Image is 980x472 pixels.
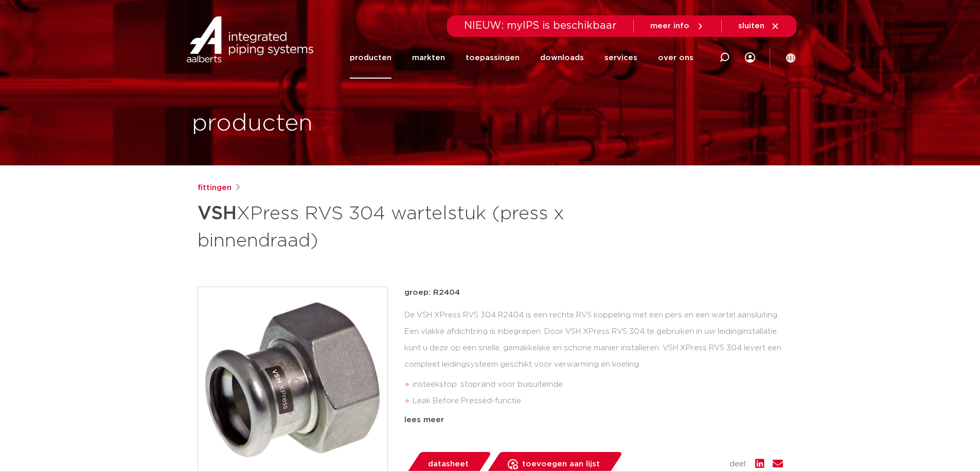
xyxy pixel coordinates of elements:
[198,198,584,254] h1: XPress RVS 304 wartelstuk (press x binnendraad)
[466,37,520,79] a: toepassingen
[404,414,783,426] div: lees meer
[464,21,617,31] span: NIEUW: myIPS is beschikbaar
[198,204,237,223] strong: VSH
[604,37,637,79] a: services
[404,287,783,299] p: groep: R2404
[413,409,783,426] li: duidelijke herkenning van materiaal en afmeting
[412,37,445,79] a: markten
[745,37,755,79] div: my IPS
[729,458,747,470] span: deel:
[738,22,764,30] span: sluiten
[738,22,780,31] a: sluiten
[413,393,783,409] li: Leak Before Pressed-functie
[350,37,391,79] a: producten
[350,37,693,79] nav: Menu
[198,182,231,194] a: fittingen
[658,37,693,79] a: over ons
[192,107,313,140] h1: producten
[413,376,783,393] li: insteekstop: stoprand voor buisuiteinde
[540,37,584,79] a: downloads
[650,22,705,31] a: meer info
[404,307,783,410] div: De VSH XPress RVS 304 R2404 is een rechte RVS koppeling met een pers en een wartel aansluiting. E...
[650,22,689,30] span: meer info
